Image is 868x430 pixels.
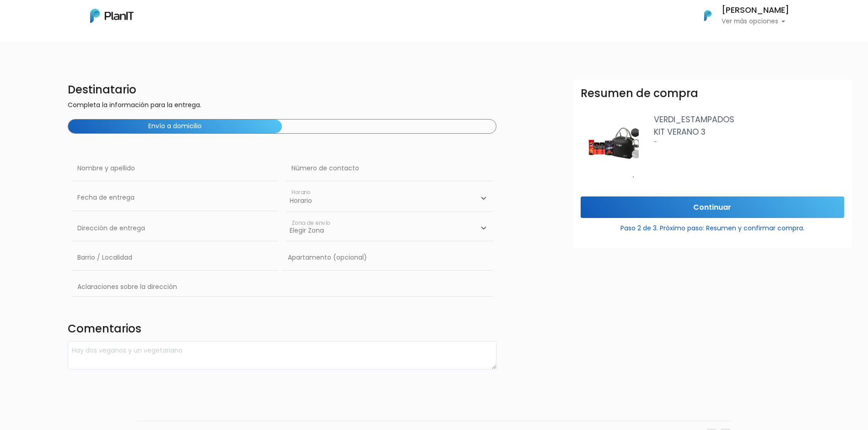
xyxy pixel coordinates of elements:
[90,9,134,23] img: PlanIt Logo
[722,18,789,25] p: Ver más opciones
[692,4,789,27] button: PlanIt Logo [PERSON_NAME] Ver más opciones
[722,6,789,15] h6: [PERSON_NAME]
[71,245,278,271] input: Barrio / Localidad
[286,156,492,181] input: Número de contacto
[581,114,647,178] img: Captura_de_pantalla_2025-09-09_101044.png
[68,322,496,337] h4: Comentarios
[581,196,844,218] input: Continuar
[581,220,844,233] p: Paso 2 de 3. Próximo paso: Resumen y confirmar compra.
[654,114,844,125] p: VERDI_ESTAMPADOS
[282,245,492,271] input: Apartamento (opcional)
[698,5,718,26] img: PlanIt Logo
[654,138,844,146] p: -
[71,156,278,181] input: Nombre y apellido
[71,185,278,211] input: Fecha de entrega
[68,100,496,112] p: Completa la información para la entrega.
[71,216,278,241] input: Dirección de entrega
[581,87,698,100] h3: Resumen de compra
[68,120,282,133] button: Envío a domicilio
[654,126,844,138] p: KIT VERANO 3
[68,83,496,97] h4: Destinatario
[71,274,493,296] input: Aclaraciones sobre la dirección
